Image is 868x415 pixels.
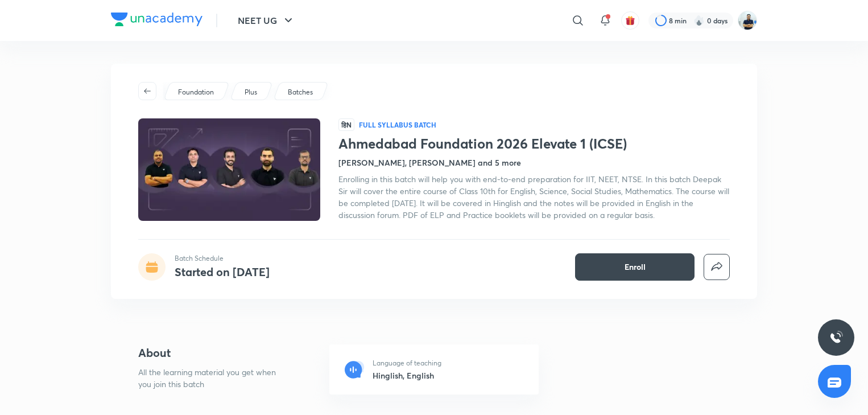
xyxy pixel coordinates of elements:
span: Enroll [625,261,646,273]
p: Language of teaching [373,358,441,368]
h1: Ahmedabad Foundation 2026 Elevate 1 (ICSE) [338,135,730,152]
button: Enroll [575,253,695,281]
h4: Started on [DATE] [175,264,270,280]
p: All the learning material you get when you join this batch [138,366,285,390]
h4: About [138,344,293,361]
img: streak [693,15,705,26]
button: avatar [621,11,639,30]
img: Company Logo [111,13,202,26]
h4: [PERSON_NAME], [PERSON_NAME] and 5 more [338,157,521,169]
a: Company Logo [111,13,202,29]
span: Enrolling in this batch will help you with end-to-end preparation for IIT, NEET, NTSE. In this ba... [338,174,729,220]
p: Batches [288,87,313,97]
a: Foundation [176,87,216,97]
img: avatar [625,15,635,26]
p: Batch Schedule [175,253,270,264]
a: Plus [243,87,259,97]
a: Batches [286,87,315,97]
button: NEET UG [231,9,302,32]
p: Full Syllabus Batch [359,120,436,129]
img: URVIK PATEL [738,11,757,30]
img: ttu [829,331,843,344]
img: Thumbnail [137,117,322,222]
p: Foundation [178,87,214,97]
p: Plus [245,87,257,97]
h6: Hinglish, English [373,369,441,381]
span: हिN [338,118,354,131]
